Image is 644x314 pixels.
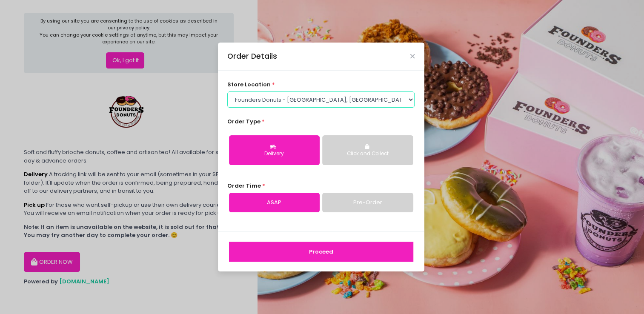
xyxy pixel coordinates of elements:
[328,150,407,158] div: Click and Collect
[322,135,413,165] button: Click and Collect
[227,51,277,62] div: Order Details
[235,150,314,158] div: Delivery
[322,193,413,212] a: Pre-Order
[229,242,413,262] button: Proceed
[229,193,320,212] a: ASAP
[227,117,260,126] span: Order Type
[410,54,415,58] button: Close
[227,182,261,190] span: Order Time
[229,135,320,165] button: Delivery
[227,80,271,88] span: store location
